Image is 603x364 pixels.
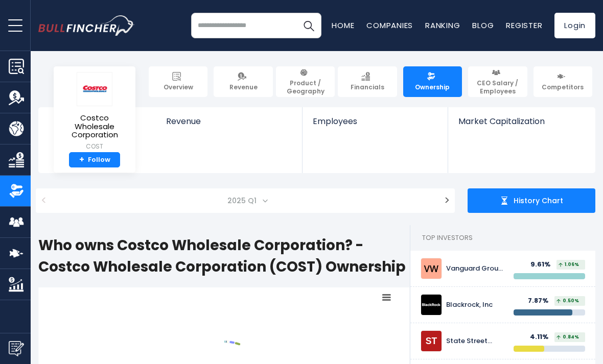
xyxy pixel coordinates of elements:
[38,15,135,36] img: bullfincher logo
[351,83,384,91] span: Financials
[554,13,595,38] a: Login
[223,193,263,208] span: 2025 Q1
[303,107,448,143] a: Employees
[425,20,460,31] a: Ranking
[229,83,258,91] span: Revenue
[57,188,434,213] span: 2025 Q1
[276,66,335,97] a: Product / Geography
[556,299,579,303] span: 0.50%
[332,20,354,31] a: Home
[473,79,522,95] span: CEO Salary / Employees
[79,155,84,164] strong: +
[514,196,563,205] span: History Chart
[472,20,494,31] a: Blog
[38,235,410,278] h1: Who owns Costco Wholesale Corporation? - Costco Wholesale Corporation (COST) Ownership
[458,116,584,126] span: Market Capitalization
[410,225,595,251] h2: Top Investors
[61,71,128,152] a: Costco Wholesale Corporation COST
[38,15,135,36] a: Go to homepage
[530,333,554,342] div: 4.11%
[559,262,579,267] span: 1.06%
[439,188,455,213] button: >
[214,66,272,97] a: Revenue
[62,114,127,139] span: Costco Wholesale Corporation
[500,197,508,205] img: history chart
[446,337,506,346] div: State Street Corp
[366,20,413,31] a: Companies
[446,264,506,273] div: Vanguard Group Inc
[448,107,594,143] a: Market Capitalization
[36,188,52,213] button: <
[313,116,438,126] span: Employees
[542,83,584,91] span: Competitors
[506,20,542,31] a: Register
[164,83,193,91] span: Overview
[415,83,450,91] span: Ownership
[468,66,527,97] a: CEO Salary / Employees
[296,13,321,38] button: Search
[403,66,462,97] a: Ownership
[338,66,397,97] a: Financials
[530,260,556,269] div: 9.61%
[528,297,554,305] div: 7.87%
[62,142,127,151] small: COST
[149,66,207,97] a: Overview
[556,335,579,339] span: 0.84%
[534,66,592,97] a: Competitors
[166,116,292,126] span: Revenue
[9,183,24,199] img: Ownership
[281,79,330,95] span: Product / Geography
[69,152,120,168] a: +Follow
[446,301,506,309] div: Blackrock, Inc
[156,107,303,143] a: Revenue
